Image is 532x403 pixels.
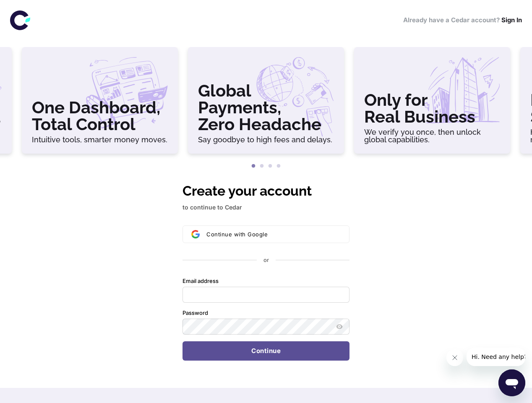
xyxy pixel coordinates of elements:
button: Continue [183,341,349,361]
h6: Already have a Cedar account? [403,16,522,25]
label: Email address [183,277,219,285]
button: 3 [266,162,274,170]
h3: Only for Real Business [364,92,500,125]
iframe: Button to launch messaging window [498,369,525,396]
button: Show password [334,322,344,332]
h3: One Dashboard, Total Control [32,99,168,133]
span: Continue with Google [206,231,268,238]
h6: We verify you once, then unlock global capabilities. [364,128,500,144]
h6: Say goodbye to high fees and delays. [198,136,334,144]
h3: Global Payments, Zero Headache [198,82,334,133]
button: Sign in with GoogleContinue with Google [183,225,349,243]
p: to continue to Cedar [183,203,349,212]
a: Sign In [501,16,522,24]
p: or [263,256,269,264]
button: 2 [258,162,266,170]
iframe: Message from company [467,348,525,366]
h1: Create your account [183,181,349,201]
button: 4 [274,162,283,170]
span: Hi. Need any help? [5,6,60,13]
h6: Intuitive tools, smarter money moves. [32,136,168,144]
label: Password [183,309,208,317]
iframe: Close message [446,349,463,366]
button: 1 [249,162,258,170]
img: Sign in with Google [191,230,200,238]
